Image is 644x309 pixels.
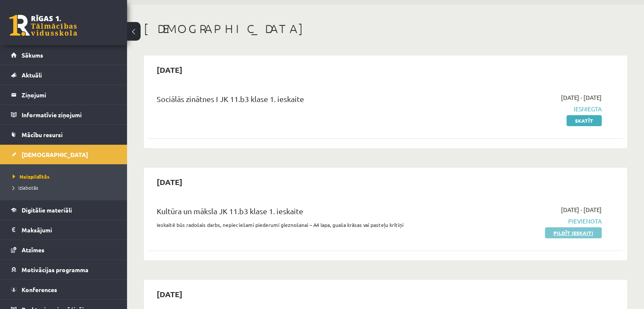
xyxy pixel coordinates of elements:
[157,221,449,229] p: Ieskaitē būs radošais darbs, nepieciešami piederumi gleznošanai – A4 lapa, guaša krāsas vai paste...
[22,151,88,158] span: [DEMOGRAPHIC_DATA]
[157,93,449,109] div: Sociālās zinātnes I JK 11.b3 klase 1. ieskaite
[22,246,44,254] span: Atzīmes
[22,105,116,124] legend: Informatīvie ziņojumi
[22,206,72,214] span: Digitālie materiāli
[11,280,116,299] a: Konferences
[144,22,627,36] h1: [DEMOGRAPHIC_DATA]
[11,220,116,240] a: Maksājumi
[11,45,116,65] a: Sākums
[11,200,116,220] a: Digitālie materiāli
[22,85,116,105] legend: Ziņojumi
[462,105,602,113] span: Iesniegta
[13,173,119,180] a: Neizpildītās
[11,260,116,279] a: Motivācijas programma
[22,286,57,293] span: Konferences
[561,93,602,102] span: [DATE] - [DATE]
[462,217,602,226] span: Pievienota
[11,125,116,144] a: Mācību resursi
[22,131,63,138] span: Mācību resursi
[22,71,42,79] span: Aktuāli
[148,284,191,304] h2: [DATE]
[13,184,119,191] a: Izlabotās
[22,220,116,240] legend: Maksājumi
[157,205,449,221] div: Kultūra un māksla JK 11.b3 klase 1. ieskaite
[148,60,191,80] h2: [DATE]
[11,65,116,85] a: Aktuāli
[9,15,77,36] a: Rīgas 1. Tālmācības vidusskola
[22,266,88,273] span: Motivācijas programma
[11,145,116,164] a: [DEMOGRAPHIC_DATA]
[13,173,50,180] span: Neizpildītās
[13,184,38,191] span: Izlabotās
[561,205,602,214] span: [DATE] - [DATE]
[545,227,602,238] a: Pildīt ieskaiti
[11,105,116,124] a: Informatīvie ziņojumi
[11,240,116,259] a: Atzīmes
[567,115,602,126] a: Skatīt
[148,172,191,192] h2: [DATE]
[11,85,116,105] a: Ziņojumi
[22,51,43,59] span: Sākums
